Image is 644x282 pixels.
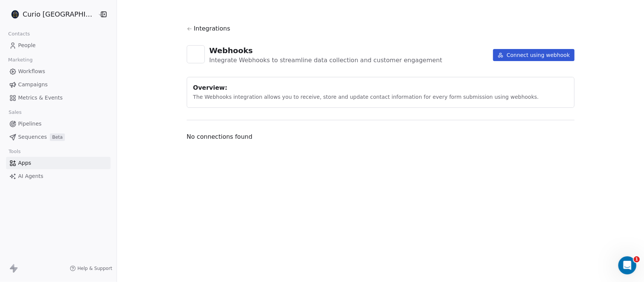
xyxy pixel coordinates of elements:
[9,8,92,21] button: Curio [GEOGRAPHIC_DATA]
[193,94,539,100] span: The Webhooks integration allows you to receive, store and update contact information for every fo...
[6,131,111,143] a: SequencesBeta
[187,24,575,33] a: Integrations
[77,265,112,271] span: Help & Support
[6,157,111,169] a: Apps
[6,92,111,104] a: Metrics & Events
[193,83,568,92] div: Overview:
[18,94,63,102] span: Metrics & Events
[634,256,640,262] span: 1
[18,159,31,167] span: Apps
[6,65,111,78] a: Workflows
[18,41,36,49] span: People
[209,45,443,56] div: Webhooks
[194,24,231,33] span: Integrations
[6,118,111,130] a: Pipelines
[6,39,111,52] a: People
[70,265,112,271] a: Help & Support
[493,49,575,61] button: Connect using webhook
[209,56,443,65] div: Integrate Webhooks to streamline data collection and customer engagement
[18,81,48,89] span: Campaigns
[191,49,201,60] img: webhooks.svg
[50,133,65,141] span: Beta
[18,120,41,128] span: Pipelines
[5,28,33,40] span: Contacts
[187,132,575,141] span: No connections found
[18,133,47,141] span: Sequences
[18,67,45,75] span: Workflows
[5,107,25,118] span: Sales
[23,9,96,19] span: Curio [GEOGRAPHIC_DATA]
[6,78,111,91] a: Campaigns
[11,10,20,19] img: JanusButton.png
[618,256,636,274] iframe: Intercom live chat
[5,146,24,157] span: Tools
[6,170,111,182] a: AI Agents
[5,54,36,66] span: Marketing
[18,172,43,180] span: AI Agents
